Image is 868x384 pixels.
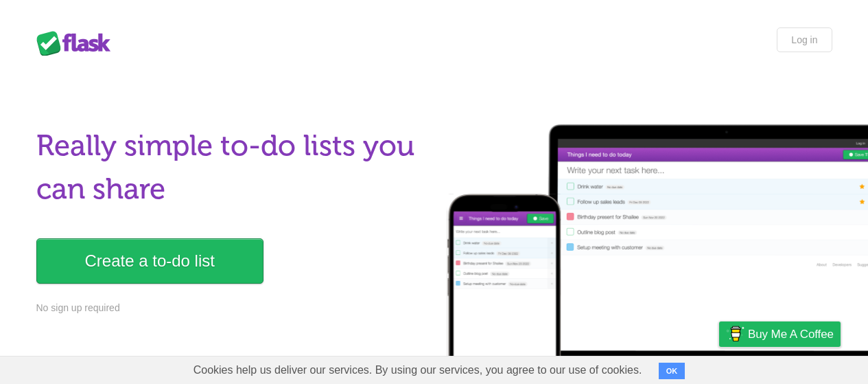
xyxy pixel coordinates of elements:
button: OK [659,363,685,379]
a: Log in [777,27,832,52]
a: Create a to-do list [36,238,263,284]
img: Buy me a coffee [726,322,744,346]
h1: Really simple to-do lists you can share [36,124,426,211]
p: No sign up required [36,301,426,315]
a: Buy me a coffee [719,321,841,347]
span: Buy me a coffee [748,322,834,346]
span: Cookies help us deliver our services. By using our services, you agree to our use of cookies. [180,357,656,384]
div: Flask Lists [36,31,119,56]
